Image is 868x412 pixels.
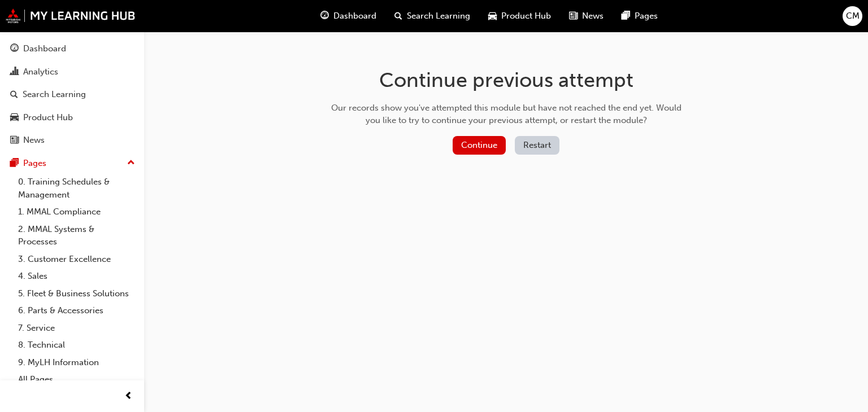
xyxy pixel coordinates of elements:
span: car-icon [488,9,497,23]
img: mmal [6,8,136,23]
a: 1. MMAL Compliance [14,203,140,221]
span: Pages [635,10,658,23]
a: 0. Training Schedules & Management [14,173,140,203]
span: up-icon [127,156,135,170]
span: CM [846,10,860,23]
a: 8. Technical [14,336,140,354]
div: Pages [23,157,46,170]
span: prev-icon [124,389,133,404]
span: news-icon [10,135,19,146]
button: Continue [453,136,506,155]
button: Restart [515,136,559,155]
a: Product Hub [5,107,140,128]
a: car-iconProduct Hub [479,5,560,28]
a: news-iconNews [560,5,613,28]
span: News [582,10,604,23]
a: search-iconSearch Learning [385,5,479,28]
span: guage-icon [320,9,329,23]
div: Our records show you've attempted this module but have not reached the end yet. Would you like to... [327,102,685,127]
a: guage-iconDashboard [311,5,385,28]
span: car-icon [10,113,19,123]
a: 4. Sales [14,268,140,285]
a: Search Learning [5,84,140,105]
div: Search Learning [23,88,86,101]
a: Dashboard [5,38,140,59]
span: chart-icon [10,67,19,77]
div: Product Hub [23,111,73,124]
a: 9. MyLH Information [14,354,140,371]
span: pages-icon [622,9,630,23]
span: guage-icon [10,44,19,54]
button: Pages [5,153,140,174]
span: news-icon [569,9,578,23]
h1: Continue previous attempt [327,68,685,93]
a: News [5,130,140,151]
a: 6. Parts & Accessories [14,302,140,319]
span: pages-icon [10,159,19,169]
span: Search Learning [407,10,470,23]
a: 7. Service [14,319,140,337]
a: All Pages [14,371,140,388]
div: Analytics [23,65,58,78]
a: Analytics [5,62,140,82]
span: search-icon [394,9,402,23]
span: search-icon [10,90,18,100]
button: CM [843,6,862,26]
span: Dashboard [333,10,376,23]
a: 2. MMAL Systems & Processes [14,221,140,251]
div: News [23,134,45,147]
a: pages-iconPages [613,5,667,28]
span: Product Hub [501,10,551,23]
button: DashboardAnalyticsSearch LearningProduct HubNews [5,36,140,153]
a: 5. Fleet & Business Solutions [14,285,140,303]
div: Dashboard [23,42,66,55]
a: 3. Customer Excellence [14,251,140,268]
